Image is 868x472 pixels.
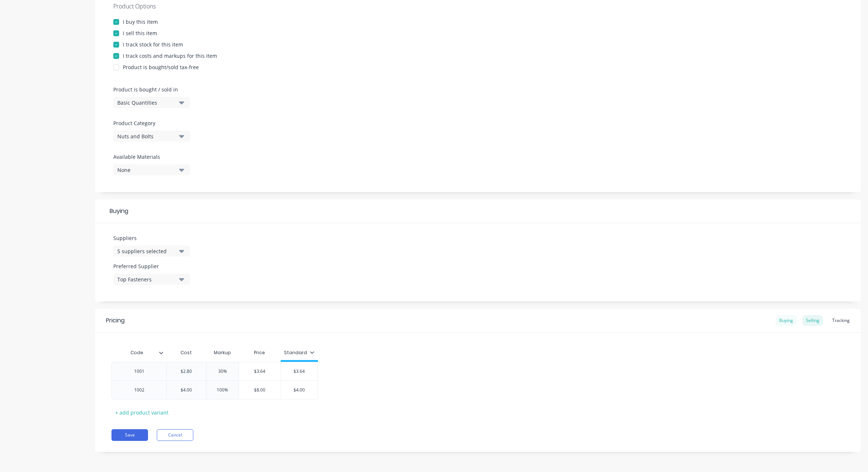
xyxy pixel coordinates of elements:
[281,381,318,399] div: $4.00
[776,315,797,326] div: Buying
[113,164,190,175] button: None
[157,429,193,441] button: Cancel
[113,234,190,242] label: Suppliers
[113,153,190,161] label: Available Materials
[113,119,186,127] label: Product Category
[121,367,158,376] div: 1001
[166,345,206,360] div: Cost
[239,362,281,381] div: $3.64
[204,381,241,399] div: 100%
[111,381,318,400] div: 1002$4.00100%$8.00$4.00
[113,246,190,256] button: 5 suppliers selected
[117,99,176,106] div: Basic Quantities
[113,86,186,93] label: Product is bought / sold in
[239,345,281,360] div: Price
[121,385,158,395] div: 1002
[281,362,318,381] div: $3.64
[113,262,190,270] label: Preferred Supplier
[111,429,148,441] button: Save
[111,407,172,418] div: + add product variant
[206,345,239,360] div: Markup
[123,29,157,37] div: I sell this item
[106,316,125,325] div: Pricing
[117,276,176,283] div: Top Fasteners
[167,362,206,381] div: $2.80
[239,381,281,399] div: $8.00
[167,381,206,399] div: $4.00
[113,2,842,11] div: Product Options
[123,63,199,71] div: Product is bought/sold tax-free
[111,362,318,381] div: 1001$2.8030%$3.64$3.64
[123,52,217,60] div: I track costs and markups for this item
[113,131,190,142] button: Nuts and Bolts
[123,18,158,26] div: I buy this item
[113,274,190,285] button: Top Fasteners
[204,362,241,381] div: 30%
[117,166,176,174] div: None
[95,199,861,223] div: Buying
[117,132,176,140] div: Nuts and Bolts
[123,41,183,48] div: I track stock for this item
[113,97,190,108] button: Basic Quantities
[802,315,823,326] div: Selling
[111,345,166,360] div: Code
[829,315,853,326] div: Tracking
[284,349,314,356] div: Standard
[117,247,176,255] div: 5 suppliers selected
[111,344,162,362] div: Code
